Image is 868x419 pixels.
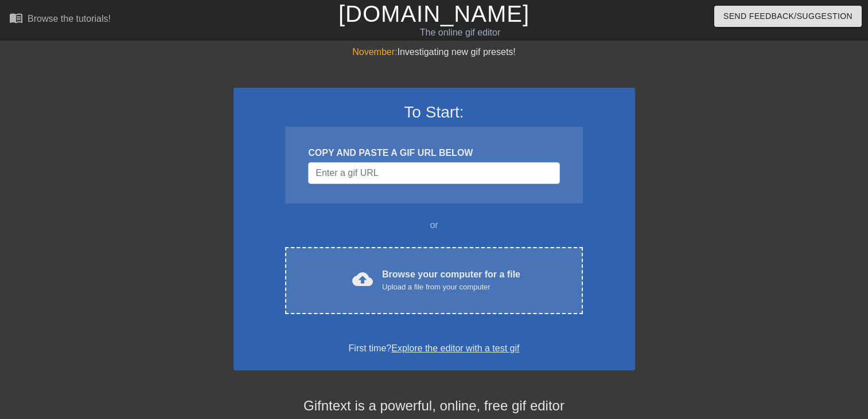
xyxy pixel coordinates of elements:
[248,103,620,122] h3: To Start:
[9,11,23,25] span: menu_book
[248,342,620,355] div: First time?
[263,218,605,232] div: or
[28,14,111,24] div: Browse the tutorials!
[9,11,111,29] a: Browse the tutorials!
[352,47,397,57] span: November:
[382,268,520,293] div: Browse your computer for a file
[391,343,519,353] a: Explore the editor with a test gif
[295,26,625,40] div: The online gif editor
[308,146,559,160] div: COPY AND PASTE A GIF URL BELOW
[338,1,530,26] a: [DOMAIN_NAME]
[352,269,373,289] span: cloud_upload
[233,45,635,59] div: Investigating new gif presets!
[308,162,559,184] input: Username
[233,398,635,414] h4: Gifntext is a powerful, online, free gif editor
[723,9,853,24] span: Send Feedback/Suggestion
[714,6,862,27] button: Send Feedback/Suggestion
[382,281,520,293] div: Upload a file from your computer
